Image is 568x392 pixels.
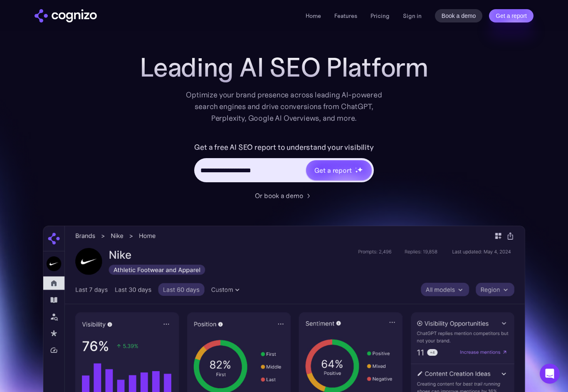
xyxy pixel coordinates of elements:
a: Get a report [489,9,533,22]
div: Or book a demo [255,191,303,201]
a: Get a reportstarstarstar [305,159,373,181]
div: Get a report [314,165,352,175]
a: Home [306,12,321,20]
a: Sign in [403,11,422,21]
h1: Leading AI SEO Platform [140,52,428,82]
a: Book a demo [435,9,483,22]
div: Optimize your brand presence across leading AI-powered search engines and drive conversions from ... [182,89,386,124]
a: home [35,9,97,22]
img: cognizo logo [35,9,97,22]
img: star [355,167,356,169]
a: Features [334,12,357,20]
img: star [357,167,363,172]
div: Open Intercom Messenger [540,364,560,384]
a: Or book a demo [255,191,313,201]
label: Get a free AI SEO report to understand your visibility [194,141,373,154]
img: star [355,170,358,173]
a: Pricing [370,12,390,20]
form: Hero URL Input Form [194,141,373,186]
